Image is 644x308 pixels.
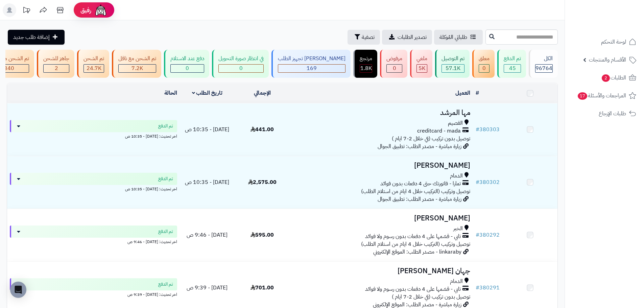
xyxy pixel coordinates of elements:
[292,267,470,275] h3: جهان [PERSON_NAME]
[4,64,14,72] span: 340
[577,91,626,100] span: المراجعات والأسئلة
[118,55,156,63] div: تم الشحن مع ناقل
[601,73,626,82] span: الطلبات
[270,50,352,78] a: [PERSON_NAME] تجهيز الطلب 169
[471,50,496,78] a: معلق 0
[170,55,204,63] div: دفع عند الاستلام
[392,293,470,301] span: توصيل بدون تركيب (في خلال 2-7 ايام )
[43,55,69,63] div: جاهز للشحن
[251,284,274,292] span: 701.00
[186,64,189,72] span: 0
[192,89,223,97] a: تاريخ الطلب
[44,65,69,72] div: 2
[348,30,380,45] button: تصفية
[164,89,177,97] a: الحالة
[476,125,500,134] a: #380303
[535,64,552,72] span: 96764
[132,64,143,72] span: 7.2K
[416,55,427,63] div: ملغي
[589,55,626,65] span: الأقسام والمنتجات
[248,178,277,186] span: 2,575.00
[365,285,461,293] span: تابي - قسّمها على 4 دفعات بدون رسوم ولا فوائد
[218,55,264,63] div: في انتظار صورة التحويل
[18,3,35,19] a: تحديثات المنصة
[10,238,177,245] div: اخر تحديث: [DATE] - 9:46 ص
[361,187,470,195] span: توصيل وتركيب (التركيب خلال 4 ايام من استلام الطلب)
[185,178,229,186] span: [DATE] - 10:35 ص
[599,109,626,118] span: طلبات الإرجاع
[455,89,470,97] a: العميل
[476,231,500,239] a: #380292
[8,30,65,45] a: إضافة طلب جديد
[35,50,76,78] a: جاهز للشحن 2
[479,65,489,72] div: 0
[360,65,372,72] div: 1849
[55,64,58,72] span: 2
[13,33,50,41] span: إضافة طلب جديد
[448,119,463,127] span: القصيم
[158,175,173,182] span: تم الدفع
[111,50,163,78] a: تم الشحن مع ناقل 7.2K
[158,228,173,235] span: تم الدفع
[10,132,177,139] div: اخر تحديث: [DATE] - 10:35 ص
[365,233,461,240] span: تابي - قسّمها على 4 دفعات بدون رسوم ولا فوائد
[476,284,479,292] span: #
[211,50,270,78] a: في انتظار صورة التحويل 0
[360,64,372,72] span: 1.8K
[307,64,317,72] span: 169
[171,65,204,72] div: 0
[278,55,345,63] div: [PERSON_NAME] تجهيز الطلب
[187,284,228,292] span: [DATE] - 9:39 ص
[453,225,463,233] span: الخبر
[450,172,463,180] span: الدمام
[360,55,372,63] div: مرتجع
[602,74,610,82] span: 2
[219,65,263,72] div: 0
[362,33,375,41] span: تصفية
[569,105,640,122] a: طلبات الإرجاع
[84,55,104,63] div: تم الشحن
[601,37,626,47] span: لوحة التحكم
[482,64,486,72] span: 0
[509,64,516,72] span: 45
[84,65,104,72] div: 24675
[254,89,271,97] a: الإجمالي
[94,3,108,17] img: ai-face.png
[527,50,559,78] a: الكل96764
[439,33,467,41] span: طلباتي المُوكلة
[187,231,228,239] span: [DATE] - 9:46 ص
[450,278,463,285] span: الدمام
[76,50,111,78] a: تم الشحن 24.7K
[251,231,274,239] span: 595.00
[239,64,243,72] span: 0
[292,162,470,169] h3: [PERSON_NAME]
[380,180,461,188] span: تمارا - فاتورتك حتى 4 دفعات بدون فوائد
[476,231,479,239] span: #
[10,282,26,298] div: Open Intercom Messenger
[10,185,177,192] div: اخر تحديث: [DATE] - 10:35 ص
[185,125,229,134] span: [DATE] - 10:35 ص
[569,34,640,50] a: لوحة التحكم
[479,55,490,63] div: معلق
[278,65,345,72] div: 169
[419,64,425,72] span: 5K
[251,125,274,134] span: 441.00
[442,65,464,72] div: 57069
[417,65,427,72] div: 4998
[163,50,211,78] a: دفع عند الاستلام 0
[378,142,461,150] span: زيارة مباشرة - مصدر الطلب: تطبيق الجوال
[387,65,402,72] div: 0
[446,64,460,72] span: 57.1K
[535,55,553,63] div: الكل
[504,65,521,72] div: 45
[504,55,521,63] div: تم الدفع
[569,88,640,104] a: المراجعات والأسئلة17
[119,65,156,72] div: 7222
[373,248,461,256] span: linkaraby - مصدر الطلب: الموقع الإلكتروني
[379,50,409,78] a: مرفوض 0
[398,33,427,41] span: تصدير الطلبات
[158,123,173,129] span: تم الدفع
[496,50,527,78] a: تم الدفع 45
[392,135,470,143] span: توصيل بدون تركيب (في خلال 2-7 ايام )
[442,55,464,63] div: تم التوصيل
